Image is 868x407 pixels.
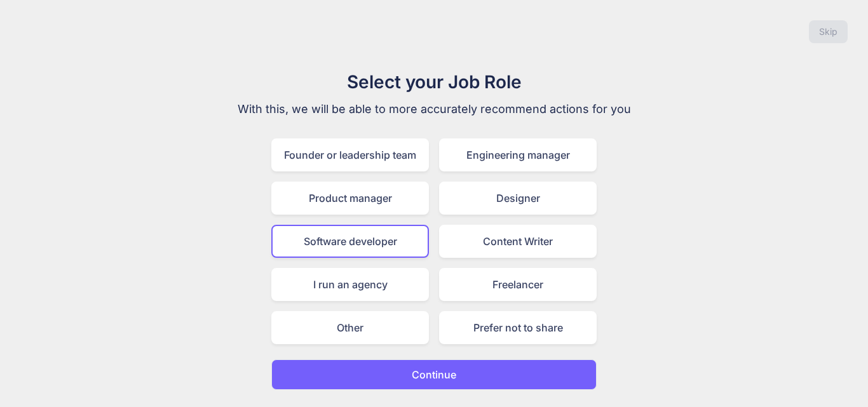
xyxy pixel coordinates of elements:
[271,182,429,215] div: Product manager
[439,225,597,258] div: Content Writer
[809,20,848,43] button: Skip
[271,225,429,258] div: Software developer
[271,138,429,171] div: Founder or leadership team
[439,138,597,171] div: Engineering manager
[220,69,648,95] h1: Select your Job Role
[271,311,429,344] div: Other
[439,182,597,215] div: Designer
[439,268,597,301] div: Freelancer
[439,311,597,344] div: Prefer not to share
[412,367,456,382] p: Continue
[271,359,597,390] button: Continue
[220,100,648,118] p: With this, we will be able to more accurately recommend actions for you
[271,268,429,301] div: I run an agency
